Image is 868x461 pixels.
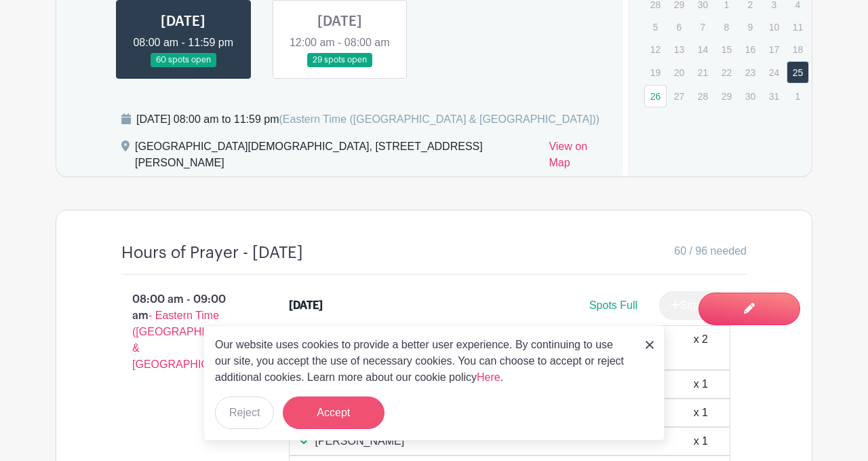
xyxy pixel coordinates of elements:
[644,85,667,107] a: 26
[763,16,785,37] p: 10
[477,371,500,383] a: Here
[787,16,809,37] p: 11
[668,86,690,107] p: 27
[739,39,762,60] p: 16
[668,39,690,60] p: 13
[739,62,762,83] p: 23
[644,16,667,37] p: 5
[692,86,714,107] p: 28
[694,405,708,421] div: x 1
[646,341,654,349] img: close_button-5f87c8562297e5c2d7936805f587ecaba9071eb48480494691a3f1689db116b3.svg
[668,62,690,83] p: 20
[549,139,606,177] a: View on Map
[132,310,249,370] span: - Eastern Time ([GEOGRAPHIC_DATA] & [GEOGRAPHIC_DATA])
[739,16,762,37] p: 9
[715,86,738,107] p: 29
[787,39,809,60] p: 18
[100,286,267,378] p: 08:00 am - 09:00 am
[787,61,809,84] a: 25
[644,39,667,60] p: 12
[215,397,274,429] button: Reject
[715,16,738,37] p: 8
[739,86,762,107] p: 30
[644,62,667,83] p: 19
[694,331,708,364] div: x 2
[215,337,631,386] p: Our website uses cookies to provide a better user experience. By continuing to use our site, you ...
[289,297,323,314] div: [DATE]
[694,376,708,392] div: x 1
[279,113,599,125] span: (Eastern Time ([GEOGRAPHIC_DATA] & [GEOGRAPHIC_DATA]))
[763,62,785,83] p: 24
[589,299,637,311] span: Spots Full
[692,39,714,60] p: 14
[668,16,690,37] p: 6
[692,62,714,83] p: 21
[315,433,405,449] p: [PERSON_NAME]
[692,16,714,37] p: 7
[715,39,738,60] p: 15
[787,86,809,107] p: 1
[283,397,384,429] button: Accept
[763,39,785,60] p: 17
[136,111,599,128] div: [DATE] 08:00 am to 11:59 pm
[715,62,738,83] p: 22
[763,86,785,107] p: 31
[694,433,708,449] div: x 1
[674,243,747,259] span: 60 / 96 needed
[121,243,303,263] h4: Hours of Prayer - [DATE]
[135,139,538,177] div: [GEOGRAPHIC_DATA][DEMOGRAPHIC_DATA], [STREET_ADDRESS][PERSON_NAME]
